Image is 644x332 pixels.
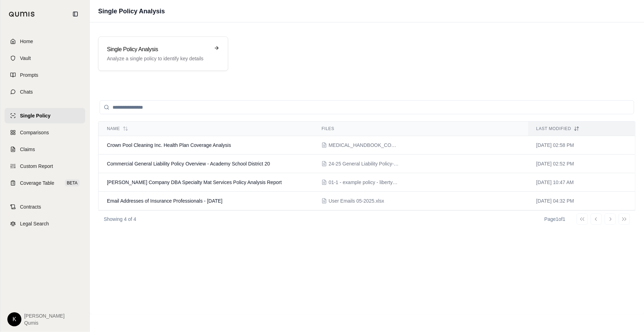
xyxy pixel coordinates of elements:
img: Qumis Logo [9,12,35,17]
span: Custom Report [20,163,53,170]
td: [DATE] 02:52 PM [528,155,635,173]
span: Crown Pool Cleaning Inc. Health Plan Coverage Analysis [107,142,231,148]
span: MEDICAL_HANDBOOK_COC_1738033_72632765_FL_EKYB_2025-08-01_T.pdf [328,142,399,149]
a: Single Policy [5,108,85,123]
span: E J Rohn Company DBA Specialty Mat Services Policy Analysis Report [107,179,282,185]
span: Single Policy [20,112,50,119]
span: Commercial General Liability Policy Overview - Academy School District 20 [107,161,270,167]
div: Last modified [536,126,627,131]
a: Coverage TableBETA [5,175,85,191]
span: 24-25 General Liability Policy-Client Copy.pdf [328,160,399,167]
span: Home [20,38,33,45]
div: Page 1 of 1 [544,216,565,223]
a: Custom Report [5,158,85,174]
a: Claims [5,142,85,157]
span: Email Addresses of Insurance Professionals - May 2025 [107,198,223,204]
div: K [7,312,21,326]
span: Qumis [24,319,65,326]
th: Files [313,122,528,136]
div: Name [107,126,305,131]
p: Analyze a single policy to identify key details [107,55,210,62]
span: Prompts [20,72,38,79]
span: Contracts [20,203,41,210]
p: Showing 4 of 4 [104,216,136,223]
span: [PERSON_NAME] [24,312,65,319]
span: Legal Search [20,220,49,227]
span: BETA [65,179,80,187]
a: Legal Search [5,216,85,231]
a: Chats [5,84,85,100]
span: Claims [20,146,35,153]
button: Collapse sidebar [70,8,81,20]
span: User Emails 05-2025.xlsx [328,197,384,204]
h1: Single Policy Analysis [98,6,165,16]
a: Vault [5,50,85,66]
span: Chats [20,88,33,95]
a: Prompts [5,67,85,83]
td: [DATE] 10:47 AM [528,173,635,192]
span: 01-1 - example policy - liberty CGL 1.pdf [328,179,399,186]
td: [DATE] 04:32 PM [528,192,635,210]
td: [DATE] 02:58 PM [528,136,635,155]
span: Coverage Table [20,179,54,187]
h3: Single Policy Analysis [107,45,210,54]
a: Home [5,34,85,49]
a: Contracts [5,199,85,215]
span: Comparisons [20,129,49,136]
a: Comparisons [5,125,85,140]
span: Vault [20,55,31,62]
